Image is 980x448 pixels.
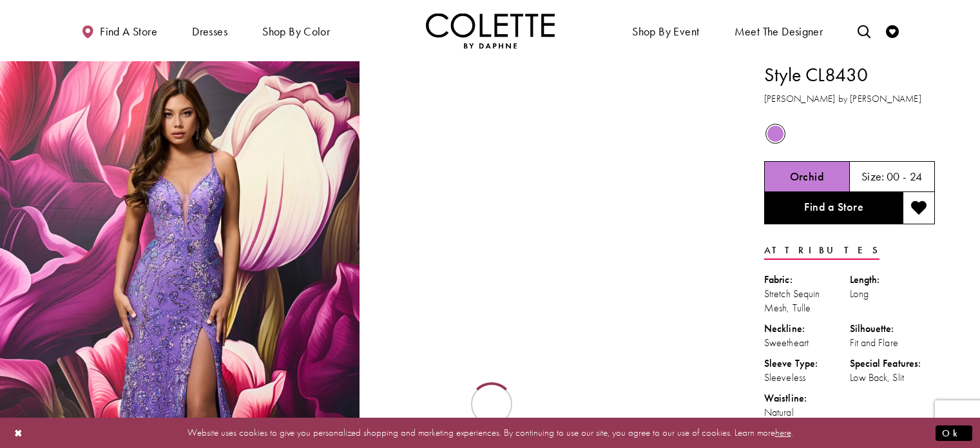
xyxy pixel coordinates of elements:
[764,61,935,88] h1: Style CL8430
[861,169,885,184] span: Size:
[764,241,879,260] a: Attributes
[764,192,903,224] a: Find a Store
[629,13,702,48] span: Shop By Event
[850,287,936,301] div: Long
[775,426,791,439] a: here
[790,170,824,183] h5: Chosen color
[764,336,850,350] div: Sweetheart
[764,122,787,145] div: Orchid
[78,13,160,48] a: Find a store
[850,322,936,336] div: Silhouette:
[259,13,333,48] span: Shop by color
[850,273,936,287] div: Length:
[764,405,850,420] div: Natural
[8,422,30,444] button: Close Dialog
[262,25,330,38] span: Shop by color
[764,92,935,106] h3: [PERSON_NAME] by [PERSON_NAME]
[903,192,935,224] button: Add to wishlist
[850,336,936,350] div: Fit and Flare
[887,170,923,183] h5: 00 - 24
[100,25,157,38] span: Find a store
[426,13,555,48] a: Visit Home Page
[632,25,699,38] span: Shop By Event
[764,371,850,385] div: Sleeveless
[192,25,227,38] span: Dresses
[764,287,850,315] div: Stretch Sequin Mesh, Tulle
[883,13,902,48] a: Check Wishlist
[366,61,725,241] video: Style CL8430 Colette by Daphne #1 autoplay loop mute video
[850,371,936,385] div: Low Back, Slit
[731,13,827,48] a: Meet the designer
[850,356,936,371] div: Special Features:
[854,13,874,48] a: Toggle search
[735,25,823,38] span: Meet the designer
[764,122,935,146] div: Product color controls state depends on size chosen
[764,273,850,287] div: Fabric:
[93,424,887,442] p: Website uses cookies to give you personalized shopping and marketing experiences. By continuing t...
[189,13,231,48] span: Dresses
[764,356,850,371] div: Sleeve Type:
[764,391,850,405] div: Waistline:
[764,322,850,336] div: Neckline:
[426,13,555,48] img: Colette by Daphne
[936,425,972,441] button: Submit Dialog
